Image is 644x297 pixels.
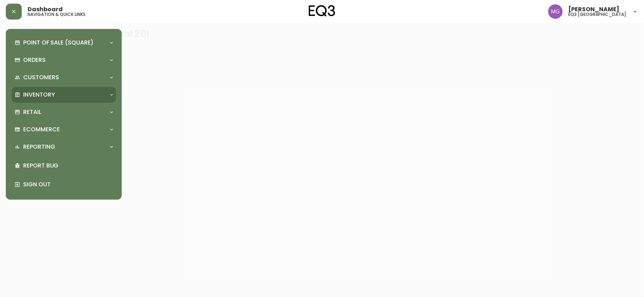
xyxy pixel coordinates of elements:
div: Report Bug [12,156,116,175]
p: Point of Sale (Square) [23,39,94,47]
p: Ecommerce [23,126,60,133]
p: Retail [23,108,41,116]
p: Customers [23,73,59,81]
div: Orders [12,52,116,68]
div: Inventory [12,87,116,103]
p: Report Bug [23,162,113,170]
div: Ecommerce [12,122,116,137]
p: Orders [23,56,46,64]
div: Reporting [12,139,116,155]
h5: eq3 [GEOGRAPHIC_DATA] [569,12,627,17]
img: logo [309,5,336,17]
p: Reporting [23,143,55,151]
h5: navigation & quick links [28,12,86,17]
span: [PERSON_NAME] [569,7,620,12]
p: Inventory [23,91,55,99]
div: Sign Out [12,175,116,194]
div: Customers [12,69,116,85]
div: Retail [12,104,116,120]
p: Sign Out [23,181,113,188]
img: de8837be2a95cd31bb7c9ae23fe16153 [548,4,563,19]
div: Point of Sale (Square) [12,35,116,51]
span: Dashboard [28,7,63,12]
